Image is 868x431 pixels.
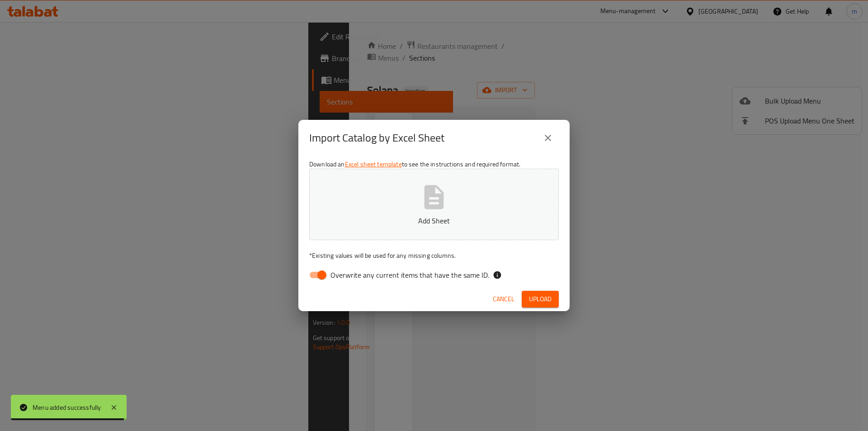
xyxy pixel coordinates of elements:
[489,291,518,308] button: Cancel
[309,251,559,260] p: Existing values will be used for any missing columns.
[537,127,559,149] button: close
[298,156,570,287] div: Download an to see the instructions and required format.
[522,291,559,308] button: Upload
[33,403,101,412] div: Menu added successfully
[309,131,444,145] h2: Import Catalog by Excel Sheet
[529,294,552,305] span: Upload
[330,270,489,280] span: Overwrite any current items that have the same ID.
[493,294,514,305] span: Cancel
[493,270,502,279] svg: If the overwrite option isn't selected, then the items that match an existing ID will be ignored ...
[309,169,559,240] button: Add Sheet
[345,158,402,170] a: Excel sheet template
[323,215,545,226] p: Add Sheet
